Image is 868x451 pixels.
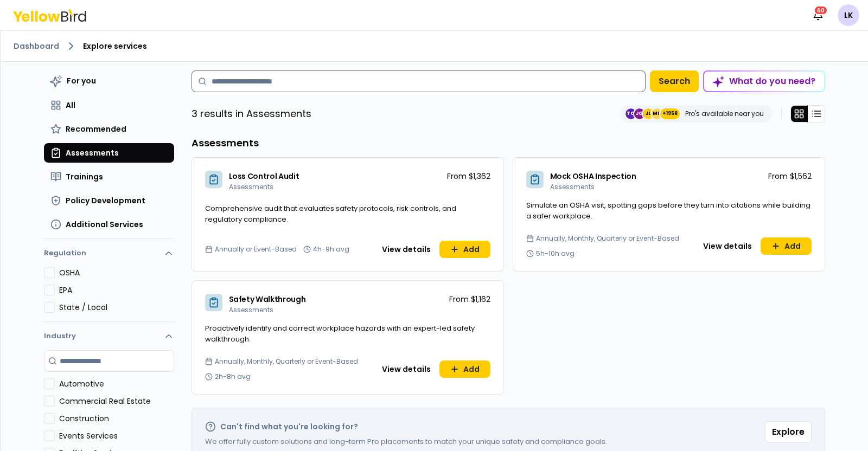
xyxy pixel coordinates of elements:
[313,245,349,254] span: 4h-9h avg
[375,241,437,258] button: View details
[44,167,174,186] button: Trainings
[838,4,859,26] span: LK
[59,267,174,278] label: OSHA
[59,378,174,389] label: Automotive
[704,72,824,91] div: What do you need?
[685,109,764,118] p: Pro's available near you
[83,41,147,51] span: Explore services
[229,171,299,182] span: Loss Control Audit
[44,191,174,210] button: Policy Development
[14,41,59,51] a: Dashboard
[626,108,636,119] span: TC
[229,294,306,305] span: Safety Walkthrough
[375,360,437,378] button: View details
[536,234,679,243] span: Annually, Monthly, Quarterly or Event-Based
[697,237,758,255] button: View details
[447,171,490,182] p: From $1,362
[439,360,490,378] button: Add
[449,294,490,305] p: From $1,162
[44,95,174,115] button: All
[765,421,812,443] button: Explore
[205,203,456,224] span: Comprehensive audit that evaluates safety protocols, risk controls, and regulatory compliance.
[44,215,174,234] button: Additional Services
[44,70,174,91] button: For you
[807,4,829,26] button: 60
[192,106,311,121] p: 3 results in Assessments
[59,285,174,295] label: EPA
[229,305,273,314] span: Assessments
[550,171,636,182] span: Mock OSHA Inspection
[59,413,174,424] label: Construction
[67,75,96,86] span: For you
[703,70,825,92] button: What do you need?
[761,237,812,255] button: Add
[526,200,810,221] span: Simulate an OSHA visit, spotting gaps before they turn into citations while building a safer work...
[215,357,358,366] span: Annually, Monthly, Quarterly or Event-Based
[220,421,358,432] h2: Can't find what you're looking for?
[14,40,855,53] nav: breadcrumb
[768,171,812,182] p: From $1,562
[536,249,575,258] span: 5h-10h avg
[192,136,825,151] h3: Assessments
[44,119,174,139] button: Recommended
[634,108,645,119] span: JG
[66,219,143,230] span: Additional Services
[205,323,475,344] span: Proactively identify and correct workplace hazards with an expert-led safety walkthrough.
[59,396,174,407] label: Commercial Real Estate
[44,322,174,350] button: Industry
[66,124,126,134] span: Recommended
[66,195,145,206] span: Policy Development
[643,108,654,119] span: JL
[59,302,174,313] label: State / Local
[59,430,174,441] label: Events Services
[66,100,75,111] span: All
[66,171,103,182] span: Trainings
[66,147,119,158] span: Assessments
[652,108,662,119] span: MH
[662,108,678,119] span: +1958
[44,143,174,163] button: Assessments
[215,245,297,254] span: Annually or Event-Based
[229,182,273,191] span: Assessments
[44,243,174,267] button: Regulation
[205,436,607,447] p: We offer fully custom solutions and long-term Pro placements to match your unique safety and comp...
[215,372,251,381] span: 2h-8h avg
[650,70,699,92] button: Search
[439,241,490,258] button: Add
[814,5,828,15] div: 60
[44,267,174,321] div: Regulation
[550,182,595,191] span: Assessments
